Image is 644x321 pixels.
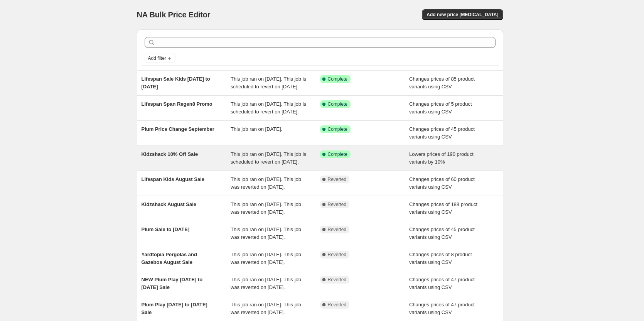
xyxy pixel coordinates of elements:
span: Reverted [328,277,347,283]
span: Lifespan Kids August Sale [142,176,205,182]
span: Reverted [328,201,347,208]
span: Plum Price Change September [142,126,214,132]
span: This job ran on [DATE]. This job is scheduled to revert on [DATE]. [231,101,306,115]
span: Complete [328,151,347,157]
span: Kidzshack 10% Off Sale [142,151,198,157]
span: This job ran on [DATE]. This job was reverted on [DATE]. [231,252,301,265]
span: NEW Plum Play [DATE] to [DATE] Sale [142,277,203,290]
span: Yardtopia Pergolas and Gazebos August Sale [142,252,197,265]
span: Plum Sale to [DATE] [142,226,190,232]
button: Add new price [MEDICAL_DATA] [422,9,503,20]
button: Add filter [145,54,175,63]
span: Changes prices of 45 product variants using CSV [409,126,475,140]
span: Changes prices of 45 product variants using CSV [409,226,475,240]
span: This job ran on [DATE]. This job was reverted on [DATE]. [231,302,301,315]
span: Kidzshack August Sale [142,201,197,207]
span: This job ran on [DATE]. This job is scheduled to revert on [DATE]. [231,76,306,90]
span: Lowers prices of 190 product variants by 10% [409,151,474,165]
span: Changes prices of 85 product variants using CSV [409,76,475,90]
span: Lifespan Sale Kids [DATE] to [DATE] [142,76,210,90]
span: Add new price [MEDICAL_DATA] [427,12,498,18]
span: Changes prices of 5 product variants using CSV [409,101,472,115]
span: This job ran on [DATE]. This job is scheduled to revert on [DATE]. [231,151,306,165]
span: This job ran on [DATE]. This job was reverted on [DATE]. [231,201,301,215]
span: This job ran on [DATE]. This job was reverted on [DATE]. [231,226,301,240]
span: Changes prices of 188 product variants using CSV [409,201,477,215]
span: Plum Play [DATE] to [DATE] Sale [142,302,207,315]
span: This job ran on [DATE]. This job was reverted on [DATE]. [231,277,301,290]
span: Complete [328,76,347,82]
span: Reverted [328,176,347,182]
span: This job ran on [DATE]. [231,126,282,132]
span: Changes prices of 47 product variants using CSV [409,277,475,290]
span: Lifespan Span Regen8 Promo [142,101,212,107]
span: Complete [328,101,347,107]
span: Changes prices of 47 product variants using CSV [409,302,475,315]
span: NA Bulk Price Editor [137,10,211,19]
span: Changes prices of 60 product variants using CSV [409,176,475,190]
span: This job ran on [DATE]. This job was reverted on [DATE]. [231,176,301,190]
span: Changes prices of 8 product variants using CSV [409,252,472,265]
span: Reverted [328,226,347,233]
span: Complete [328,126,347,132]
span: Add filter [148,55,166,61]
span: Reverted [328,252,347,258]
span: Reverted [328,302,347,308]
